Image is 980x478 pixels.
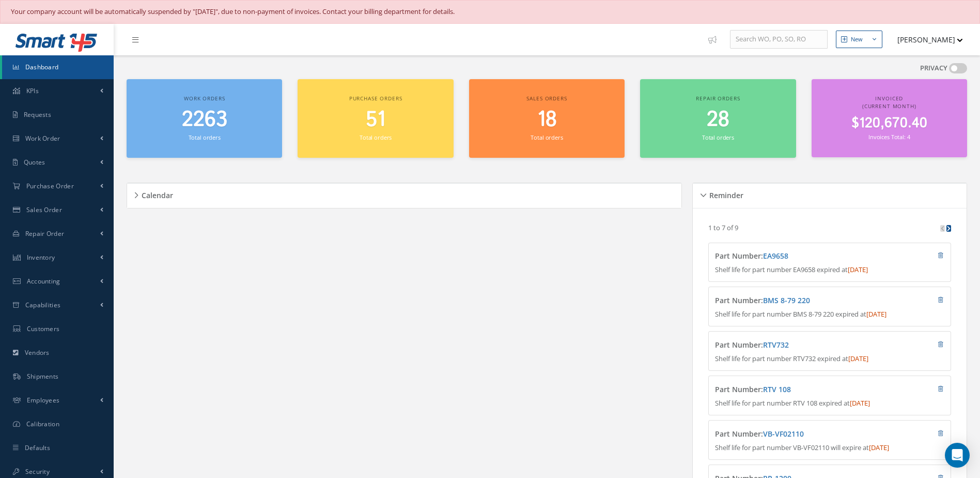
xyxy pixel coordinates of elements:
h5: Calendar [138,188,173,200]
span: Purchase orders [349,95,402,102]
p: Shelf life for part number VB-VF02110 will expire at [715,443,944,453]
span: Inventory [27,253,55,262]
small: Invoices Total: 4 [868,133,910,141]
span: : [761,429,804,439]
span: [DATE] [866,309,886,319]
span: Dashboard [25,63,59,71]
span: Calibration [26,420,59,428]
span: Sales Order [26,205,62,214]
span: 18 [537,105,557,135]
a: VB-VF02110 [763,429,804,439]
span: Accounting [27,277,60,286]
a: RTV 108 [763,384,791,394]
small: Total orders [702,133,734,141]
div: New [851,35,863,44]
span: Defaults [25,443,50,452]
span: KPIs [26,86,39,95]
span: : [761,340,789,350]
button: [PERSON_NAME] [888,29,963,50]
a: Show Tips [703,24,730,55]
span: [DATE] [850,398,870,408]
span: 2263 [182,105,227,135]
span: 51 [366,105,385,135]
span: (Current Month) [862,102,916,110]
span: [DATE] [869,443,889,452]
h4: Part Number [715,430,883,439]
span: Work Order [25,134,60,143]
span: Invoiced [875,95,903,102]
span: Employees [27,396,60,405]
span: Security [25,467,50,476]
h4: Part Number [715,385,883,394]
span: Requests [24,110,51,119]
a: EA9658 [763,251,788,261]
p: Shelf life for part number EA9658 expired at [715,265,944,275]
span: Capabilities [25,301,61,309]
input: Search WO, PO, SO, RO [730,30,828,49]
span: Customers [27,324,60,333]
span: $120,670.40 [851,113,927,133]
h5: Reminder [706,188,743,200]
p: Shelf life for part number RTV 108 expired at [715,398,944,409]
span: Sales orders [526,95,567,102]
a: BMS 8-79 220 [763,295,810,305]
small: Total orders [360,133,392,141]
span: Repair orders [696,95,740,102]
span: : [761,295,810,305]
label: PRIVACY [920,63,947,73]
a: Sales orders 18 Total orders [469,79,625,158]
a: Repair orders 28 Total orders [640,79,796,158]
p: Shelf life for part number RTV732 expired at [715,354,944,364]
span: Vendors [25,348,50,357]
span: 28 [707,105,729,135]
p: 1 to 7 of 9 [708,223,738,232]
span: [DATE] [848,354,868,363]
button: New [836,31,882,49]
a: Purchase orders 51 Total orders [298,79,453,158]
small: Total orders [531,133,563,141]
a: RTV732 [763,340,789,350]
span: : [761,384,791,394]
a: Dashboard [2,55,114,79]
a: Work orders 2263 Total orders [127,79,282,158]
span: Repair Order [25,229,65,238]
div: Open Intercom Messenger [945,443,970,468]
span: Shipments [27,372,59,381]
span: Work orders [184,95,225,102]
div: Your company account will be automatically suspended by "[DATE]", due to non-payment of invoices.... [11,7,969,17]
span: [DATE] [848,265,868,274]
p: Shelf life for part number BMS 8-79 220 expired at [715,309,944,320]
span: Purchase Order [26,182,74,190]
h4: Part Number [715,296,883,305]
a: Invoiced (Current Month) $120,670.40 Invoices Total: 4 [812,79,967,158]
span: Quotes [24,158,45,167]
h4: Part Number [715,341,883,350]
span: : [761,251,788,261]
h4: Part Number [715,252,883,261]
small: Total orders [189,133,221,141]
